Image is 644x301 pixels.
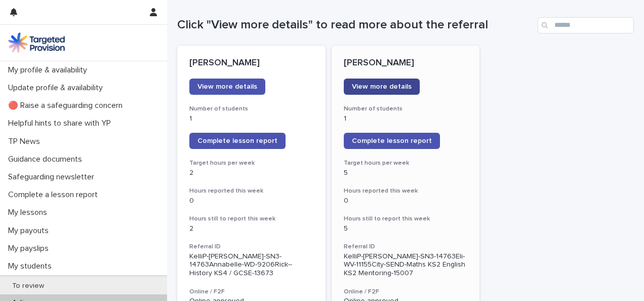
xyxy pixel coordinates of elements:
h3: Target hours per week [189,159,313,167]
p: 1 [344,115,468,123]
p: My profile & availability [4,65,95,75]
h3: Online / F2F [189,288,313,296]
p: [PERSON_NAME] [344,58,468,69]
img: M5nRWzHhSzIhMunXDL62 [8,32,65,53]
span: View more details [352,83,412,90]
p: 🔴 Raise a safeguarding concern [4,101,131,110]
p: 5 [344,169,468,177]
h3: Hours reported this week [344,187,468,195]
h3: Hours reported this week [189,187,313,195]
span: Complete lesson report [197,137,277,144]
p: To review [4,282,52,290]
p: KelliP-[PERSON_NAME]-SN3-14763Eli-WV-11155City-SEND-Maths KS2 English KS2 Mentoring-15007 [344,252,468,278]
p: 0 [344,197,468,205]
h3: Hours still to report this week [344,215,468,223]
p: 1 [189,115,313,123]
h1: Click "View more details" to read more about the referral [177,18,534,32]
p: TP News [4,137,48,146]
p: Complete a lesson report [4,190,106,200]
span: View more details [197,83,257,90]
h3: Number of students [189,105,313,113]
a: Complete lesson report [344,133,440,149]
p: [PERSON_NAME] [189,58,313,69]
p: Safeguarding newsletter [4,172,102,182]
input: Search [538,17,634,33]
p: Update profile & availability [4,83,111,93]
h3: Referral ID [189,243,313,251]
span: Complete lesson report [352,137,432,144]
p: 2 [189,224,313,233]
h3: Target hours per week [344,159,468,167]
a: View more details [344,79,420,95]
p: Helpful hints to share with YP [4,119,119,128]
p: My lessons [4,208,55,217]
p: My payouts [4,226,57,236]
p: My students [4,261,60,271]
h3: Number of students [344,105,468,113]
a: Complete lesson report [189,133,286,149]
p: 5 [344,224,468,233]
p: 2 [189,169,313,177]
a: View more details [189,79,265,95]
p: Guidance documents [4,155,90,164]
p: My payslips [4,244,57,253]
h3: Hours still to report this week [189,215,313,223]
h3: Referral ID [344,243,468,251]
h3: Online / F2F [344,288,468,296]
p: 0 [189,197,313,205]
p: KelliP-[PERSON_NAME]-SN3-14763Annabelle-WD-9206Rick--History KS4 / GCSE-13673 [189,252,313,278]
